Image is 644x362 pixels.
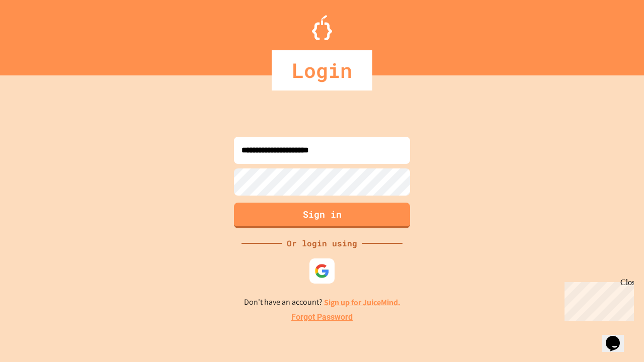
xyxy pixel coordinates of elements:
img: Logo.svg [312,15,332,40]
a: Forgot Password [291,311,353,323]
img: google-icon.svg [314,263,330,279]
button: Sign in [234,203,410,228]
iframe: chat widget [560,278,634,321]
div: Or login using [282,237,362,249]
a: Sign up for JuiceMind. [324,297,400,308]
p: Don't have an account? [244,296,400,309]
div: Chat with us now!Close [4,4,69,64]
div: Login [272,50,372,90]
iframe: chat widget [602,322,634,352]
